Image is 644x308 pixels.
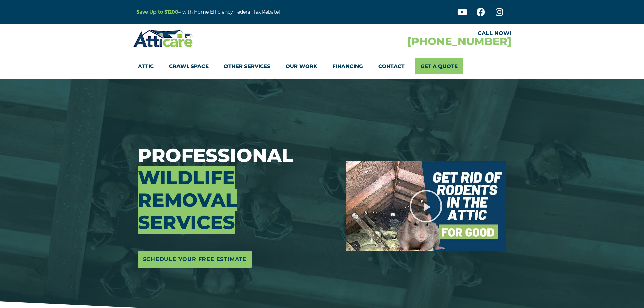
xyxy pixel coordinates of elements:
[169,58,209,74] a: Crawl Space
[286,58,317,74] a: Our Work
[138,144,336,234] h3: Professional
[224,58,270,74] a: Other Services
[378,58,405,74] a: Contact
[322,31,511,36] div: CALL NOW!
[138,58,506,74] nav: Menu
[415,58,463,74] a: Get A Quote
[409,189,443,223] div: Play Video
[138,251,252,268] a: Schedule Your Free Estimate
[138,166,237,234] span: Wildlife Removal Services
[136,8,355,16] p: – with Home Efficiency Federal Tax Rebate!
[136,9,178,15] a: Save Up to $1200
[143,254,247,265] span: Schedule Your Free Estimate
[138,58,154,74] a: Attic
[332,58,363,74] a: Financing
